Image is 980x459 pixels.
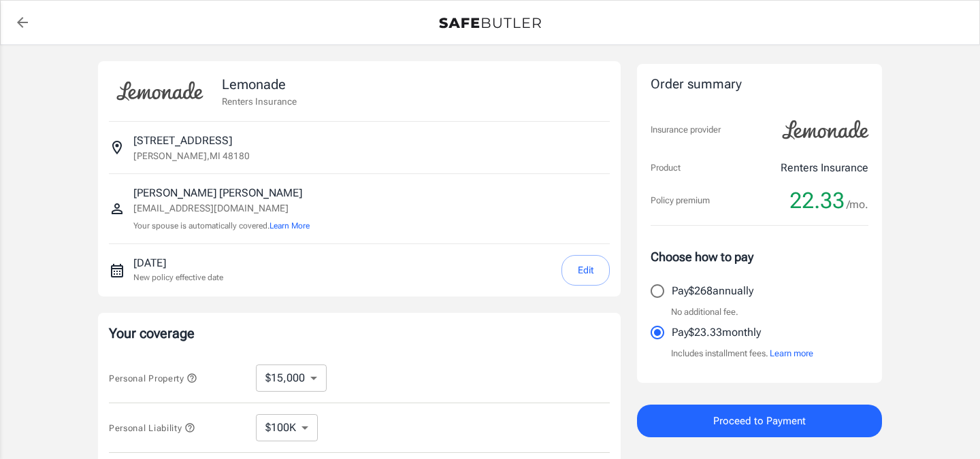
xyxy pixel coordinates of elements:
p: New policy effective date [133,271,223,284]
p: Includes installment fees. [671,347,813,360]
svg: Insured address [109,139,125,156]
p: Renters Insurance [781,160,868,176]
img: Lemonade [774,111,877,149]
button: Personal Property [109,370,197,386]
div: Order summary [651,75,868,95]
p: Policy premium [651,194,710,207]
button: Personal Liability [109,420,195,436]
img: Lemonade [109,72,211,110]
p: Insurance provider [651,123,721,137]
p: Product [651,161,681,175]
button: Learn more [770,347,813,360]
p: [STREET_ADDRESS] [133,133,232,149]
svg: Insured person [109,201,125,217]
p: Lemonade [222,74,297,95]
span: Personal Liability [109,423,195,433]
button: Edit [561,255,610,286]
p: [PERSON_NAME] , MI 48180 [133,149,250,163]
p: No additional fee. [671,305,738,319]
p: [PERSON_NAME] [PERSON_NAME] [133,185,310,201]
span: Proceed to Payment [713,412,806,430]
a: back to quotes [9,9,36,36]
p: Pay $23.33 monthly [672,324,761,341]
button: Learn More [269,220,310,232]
p: Your spouse is automatically covered. [133,220,310,233]
span: Personal Property [109,373,197,384]
span: 22.33 [789,187,845,214]
button: Proceed to Payment [637,405,882,437]
p: [EMAIL_ADDRESS][DOMAIN_NAME] [133,201,310,216]
svg: New policy start date [109,262,125,279]
p: Pay $268 annually [672,283,753,299]
p: Renters Insurance [222,95,297,108]
img: Back to quotes [439,18,541,29]
p: Choose how to pay [651,248,868,266]
span: /mo. [847,195,868,214]
p: Your coverage [109,324,610,343]
p: [DATE] [133,255,223,271]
